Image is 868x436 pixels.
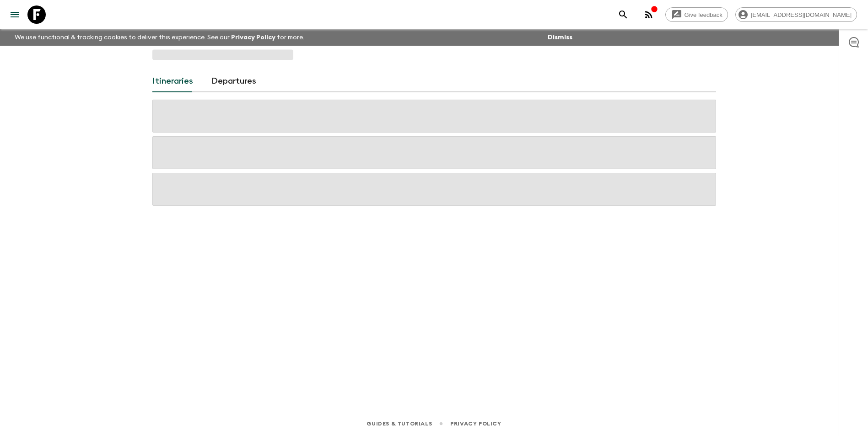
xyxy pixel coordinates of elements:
[11,29,308,46] p: We use functional & tracking cookies to deliver this experience. See our for more.
[231,34,275,41] a: Privacy Policy
[545,31,575,44] button: Dismiss
[665,7,728,22] a: Give feedback
[367,419,432,429] a: Guides & Tutorials
[450,419,501,429] a: Privacy Policy
[614,5,632,24] button: search adventures
[746,11,857,18] span: [EMAIL_ADDRESS][DOMAIN_NAME]
[211,70,256,92] a: Departures
[735,7,857,22] div: [EMAIL_ADDRESS][DOMAIN_NAME]
[152,70,193,92] a: Itineraries
[5,5,24,24] button: menu
[679,11,728,18] span: Give feedback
